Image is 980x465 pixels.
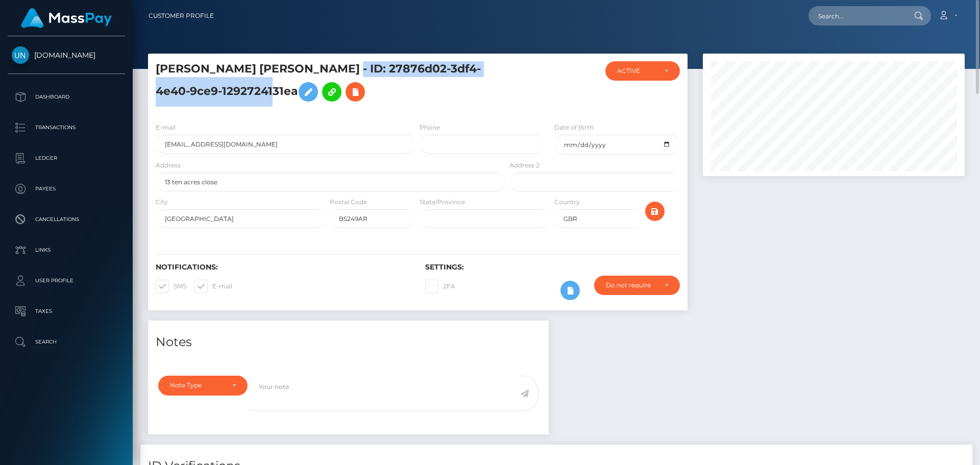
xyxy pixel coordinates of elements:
input: Search... [808,6,904,26]
label: E-mail [194,280,232,293]
button: ACTIVE [605,61,680,81]
p: Dashboard [12,89,121,105]
label: E-mail [156,123,176,132]
label: SMS [156,280,186,293]
p: Payees [12,181,121,197]
a: User Profile [8,268,125,293]
div: ACTIVE [617,67,656,75]
span: [DOMAIN_NAME] [8,51,125,60]
label: Address [156,161,181,170]
a: Cancellations [8,207,125,232]
a: Ledger [8,145,125,171]
p: Ledger [12,151,121,166]
label: Phone [420,123,440,132]
a: Links [8,237,125,263]
a: Taxes [8,299,125,324]
p: Taxes [12,304,121,319]
a: Search [8,329,125,355]
div: Do not require [606,281,656,289]
button: Do not require [594,276,680,295]
div: Note Type [170,381,224,389]
h6: Settings: [425,263,679,272]
h6: Notifications: [156,263,410,272]
label: Postal Code [330,198,367,207]
label: Date of Birth [554,123,594,132]
a: Customer Profile [149,5,214,27]
p: Cancellations [12,212,121,227]
img: MassPay Logo [21,8,112,28]
p: Links [12,242,121,258]
h4: Notes [156,333,541,351]
a: Dashboard [8,84,125,110]
img: Unlockt.me [12,46,29,64]
label: Country [554,198,580,207]
p: Transactions [12,120,121,135]
label: 2FA [425,280,455,293]
a: Transactions [8,115,125,140]
p: Search [12,334,121,350]
label: Address 2 [509,161,540,170]
button: Note Type [158,376,248,395]
label: City [156,198,168,207]
h5: [PERSON_NAME] [PERSON_NAME] - ID: 27876d02-3df4-4e40-9ce9-1292724131ea [156,61,500,107]
label: State/Province [420,198,465,207]
a: Payees [8,176,125,202]
p: User Profile [12,273,121,288]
